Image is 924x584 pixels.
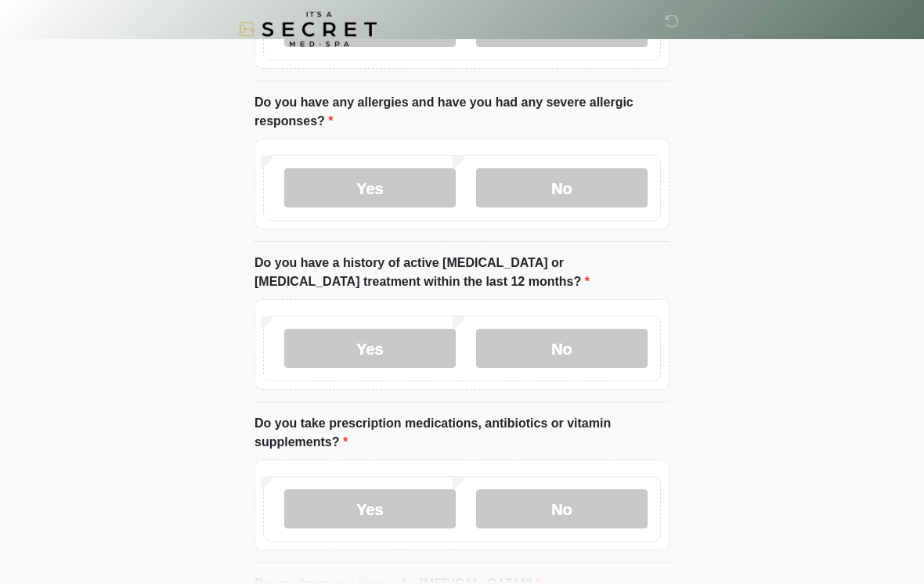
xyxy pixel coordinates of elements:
[284,169,456,208] label: Yes
[476,330,648,369] label: No
[284,490,456,529] label: Yes
[476,490,648,529] label: No
[476,169,648,208] label: No
[254,254,670,292] label: Do you have a history of active [MEDICAL_DATA] or [MEDICAL_DATA] treatment within the last 12 mon...
[239,12,377,47] img: It's A Secret Med Spa Logo
[254,94,670,132] label: Do you have any allergies and have you had any severe allergic responses?
[284,330,456,369] label: Yes
[254,415,670,452] label: Do you take prescription medications, antibiotics or vitamin supplements?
